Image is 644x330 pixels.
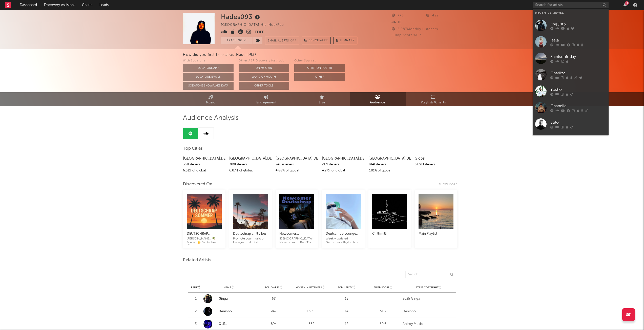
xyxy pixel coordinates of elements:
button: On My Own [239,64,289,72]
div: [GEOGRAPHIC_DATA] , DE [322,156,364,162]
div: 331 listeners [183,162,225,168]
button: Other [294,73,345,81]
div: 4.27 % of global [322,168,364,174]
a: DEUTSCHRAP [PERSON_NAME] 🍉☀️[PERSON_NAME]. 🌴 Sonne. ☀️ Deutschrap. 🎧 // IG: @deutschrapsommer / a... [187,226,222,245]
div: 1.662 [293,322,327,327]
a: Chanelle [533,99,609,116]
input: Search... [405,271,456,278]
span: Benchmark [309,38,328,44]
div: 1.351 [293,309,327,314]
a: Chilli milli [372,226,407,241]
div: Chanelle [550,103,606,109]
div: 6.51 % of global [183,168,225,174]
button: Sodatone Emails [183,73,234,81]
div: Discovered On [183,181,212,187]
a: Main Playlist [419,226,453,241]
div: [PERSON_NAME]. 🌴 Sonne. ☀️ Deutschrap. 🎧 // IG: @deutschrapsommer / artists & placements? slide in [187,237,222,245]
a: Charlize [533,67,609,83]
div: 309 listeners [229,162,272,168]
div: Main Playlist [419,231,453,237]
div: 217 listeners [322,162,364,168]
span: 776 [392,14,404,17]
a: Provinz [533,132,609,149]
span: Popularity [338,286,352,289]
button: Sodatone App [183,64,234,72]
div: 11 [625,1,629,5]
div: With Sodatone [183,58,234,64]
div: 2025 Ginga [403,296,453,301]
a: Deninho [203,307,254,316]
div: Other A&R Discovery Methods [239,58,289,64]
a: Engagement [239,92,294,106]
div: [GEOGRAPHIC_DATA] , DE [368,156,411,162]
span: 10 [392,21,402,24]
button: Word Of Mouth [239,73,289,81]
div: 894 [257,322,291,327]
div: Weekly updated Deutschrap Playlist. Nur hier sind die passenden Songs zum aktuellen vibe ✨ [326,237,361,245]
div: Hades093 [221,13,261,21]
div: 51.3 [366,309,400,314]
div: Deninho [403,309,453,314]
a: Audience [350,92,406,106]
span: Music [206,100,215,106]
div: 3 [191,322,201,327]
span: Rank [191,286,198,289]
div: [GEOGRAPHIC_DATA] , DE [276,156,318,162]
div: Stito [550,119,606,125]
div: 2 [191,309,201,314]
span: Jump Score: 60.3 [392,34,422,37]
a: Music [183,92,239,106]
div: Chilli milli [372,231,407,237]
a: crapjony [533,17,609,34]
div: 68 [257,296,291,301]
span: Related Artists [183,257,211,263]
div: 12 [330,322,364,327]
a: Deninho [219,310,232,313]
div: [GEOGRAPHIC_DATA] | Hip-Hop/Rap [221,22,290,28]
a: QLR1 [203,320,254,328]
em: Off [290,39,296,42]
button: Sodatone Snowflake Data [183,82,234,90]
span: Top Cities [183,146,203,152]
span: Followers [265,286,279,289]
button: 11 [623,3,627,7]
div: crapjony [550,21,606,27]
div: 4.88 % of global [276,168,318,174]
a: Ginga [219,297,228,300]
div: Global [415,156,457,162]
div: Recently Viewed [535,10,606,16]
div: 3.81 % of global [368,168,411,174]
div: Other Sources [294,58,345,64]
span: Summary [340,39,355,42]
div: 248 listeners [276,162,318,168]
a: Newcomer DeutschRap[DEMOGRAPHIC_DATA] Newcomer im Rap/Trap! 2025 | Underground | insta: LeoL304 [279,226,314,245]
div: [DEMOGRAPHIC_DATA] Newcomer im Rap/Trap! 2025 | Underground | insta: LeoL304 [279,237,314,245]
button: Artist on Roster [294,64,345,72]
div: [GEOGRAPHIC_DATA] , DE [183,156,225,162]
span: Audience Analysis [183,115,239,121]
input: Search for artists [533,2,609,8]
a: Stito [533,116,609,132]
a: laela [533,34,609,50]
div: Promote your music on Instagram : dimi.zf [233,237,268,245]
a: Ginga [203,294,254,303]
div: 6.07 % of global [229,168,272,174]
div: 194 listeners [368,162,411,168]
div: [GEOGRAPHIC_DATA] , DE [229,156,272,162]
span: Latest Copyright [414,286,439,289]
a: Yosho [533,83,609,99]
span: Live [319,100,325,106]
a: Saintsonfriday [533,50,609,67]
button: Summary [333,37,357,44]
div: Newcomer DeutschRap [279,231,314,237]
a: QLR1 [219,322,227,326]
span: Jump Score [374,286,389,289]
div: 947 [257,309,291,314]
div: Charlize [550,70,606,76]
button: Tracking [221,37,253,44]
div: laela [550,37,606,43]
div: Saintsonfriday [550,54,606,60]
button: Email AlertsOff [265,37,299,44]
span: 422 [426,14,439,17]
div: 60.6 [366,322,400,327]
